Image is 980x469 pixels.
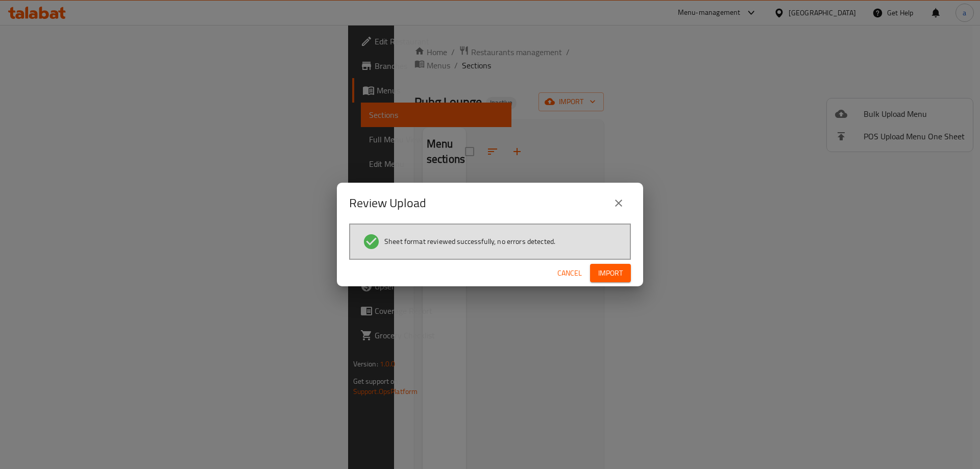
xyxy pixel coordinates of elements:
[606,191,631,215] button: close
[384,236,555,246] span: Sheet format reviewed successfully, no errors detected.
[349,195,426,211] h2: Review Upload
[590,264,631,283] button: Import
[557,267,582,280] span: Cancel
[598,267,623,280] span: Import
[553,264,586,283] button: Cancel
